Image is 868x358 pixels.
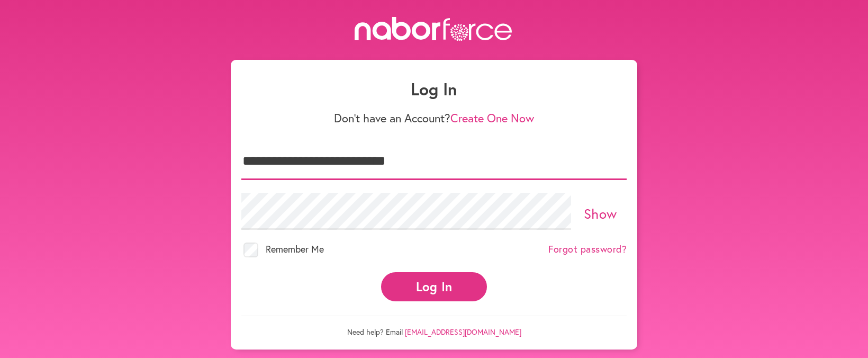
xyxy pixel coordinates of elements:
[381,272,487,301] button: Log In
[266,243,324,255] span: Remember Me
[241,79,627,99] h1: Log In
[241,111,627,125] p: Don't have an Account?
[584,204,617,222] a: Show
[548,244,627,255] a: Forgot password?
[450,110,534,126] a: Create One Now
[405,327,521,337] a: [EMAIL_ADDRESS][DOMAIN_NAME]
[241,316,627,337] p: Need help? Email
